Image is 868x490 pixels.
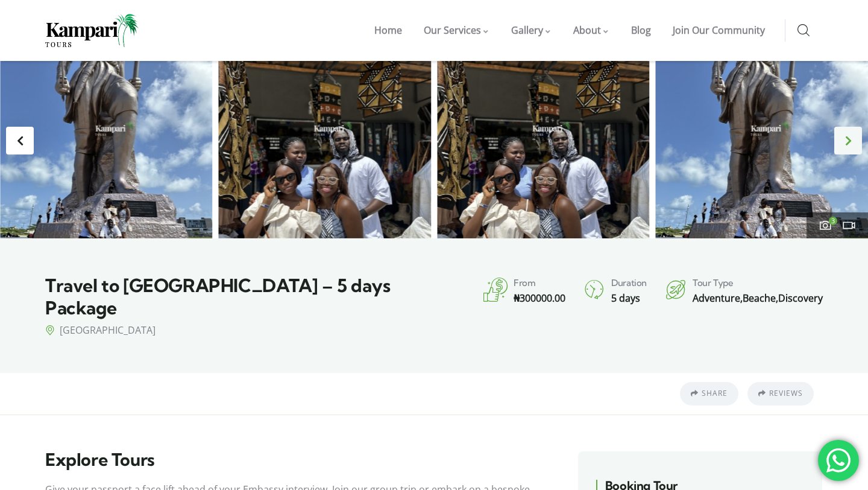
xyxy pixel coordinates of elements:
div: , , [693,290,823,307]
a: Discovery [778,291,823,305]
span: 300000.00 [514,291,565,305]
h4: From [514,278,565,288]
a: Adventure [693,291,740,305]
span: Travel to [GEOGRAPHIC_DATA] – 5 days Package [45,274,391,319]
img: Home [45,14,139,47]
div: 1 / 3 [219,47,432,238]
a: 3 [819,220,835,234]
span: ₦ [514,291,520,305]
h4: Duration [611,278,647,288]
span: About [573,24,601,37]
h2: Explore Tours [45,451,560,469]
span: Blog [631,24,651,37]
span: Home [374,24,402,37]
img: Travel to Bénin Republic [437,47,650,238]
span: [GEOGRAPHIC_DATA] [60,323,156,337]
div: 5 days [611,290,647,307]
a: Share [680,382,738,406]
div: Next slide [834,127,862,154]
span: 3 [829,217,837,225]
span: Our Services [424,24,481,37]
span: Gallery [511,24,543,37]
div: 2 / 3 [437,47,650,238]
a: Beache [743,291,776,305]
div: 'Chat [818,440,859,481]
div: Previous slide [6,127,34,154]
img: Travel to Bénin Republic [219,47,432,238]
h4: Tour Type [693,278,823,288]
a: Reviews [747,382,814,406]
span: Join Our Community [673,24,765,37]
